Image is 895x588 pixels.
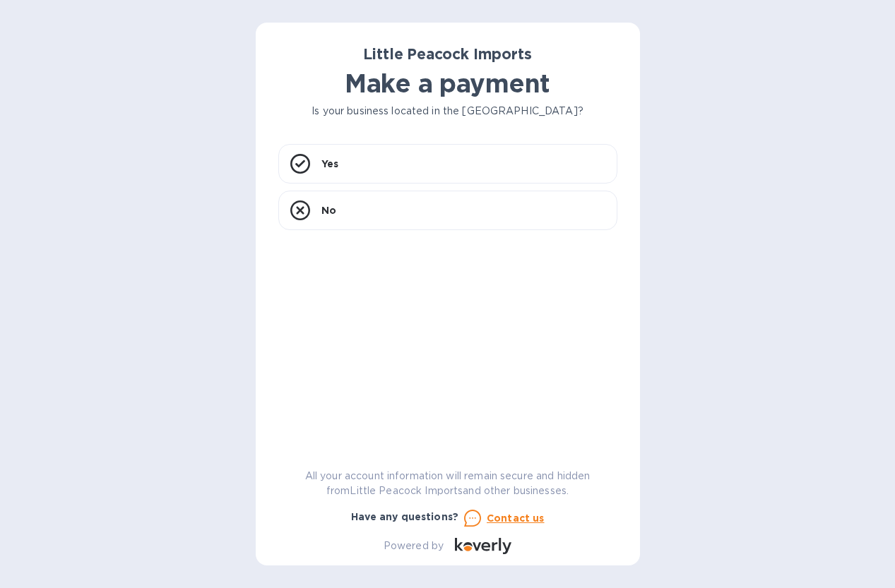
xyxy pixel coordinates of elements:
[278,104,617,119] p: Is your business located in the [GEOGRAPHIC_DATA]?
[351,511,459,522] b: Have any questions?
[321,157,338,171] p: Yes
[384,539,444,553] p: Powered by
[278,68,617,98] h1: Make a payment
[278,469,617,498] p: All your account information will remain secure and hidden from Little Peacock Imports and other ...
[321,203,336,217] p: No
[363,45,531,63] b: Little Peacock Imports
[487,512,545,524] u: Contact us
